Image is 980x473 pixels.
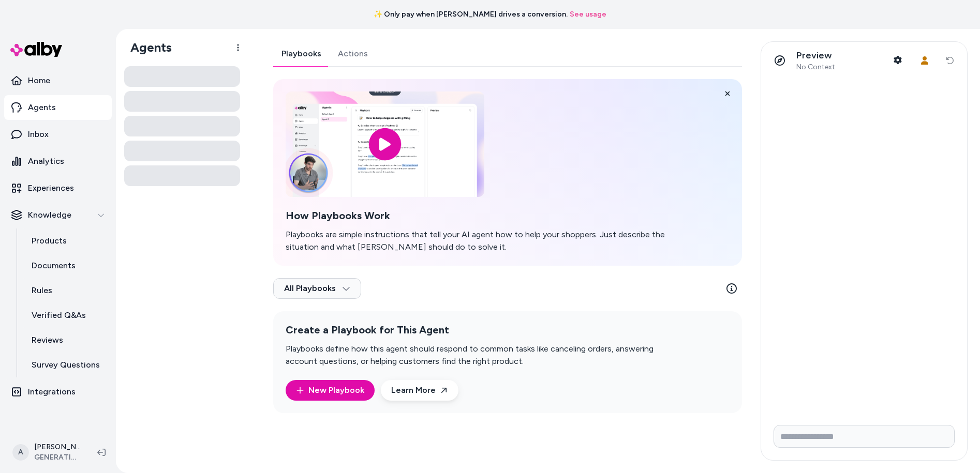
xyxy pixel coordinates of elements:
[330,41,376,66] a: Actions
[122,40,172,55] h1: Agents
[286,228,683,253] p: Playbooks are simple instructions that tell your AI agent how to help your shoppers. Just describ...
[286,380,375,401] button: New Playbook
[32,309,86,322] p: Verified Q&As
[12,444,29,461] span: A
[32,334,63,346] p: Reviews
[273,41,330,66] a: Playbooks
[28,74,50,87] p: Home
[21,303,112,328] a: Verified Q&As
[4,149,112,174] a: Analytics
[21,278,112,303] a: Rules
[32,284,52,297] p: Rules
[28,209,71,221] p: Knowledge
[21,353,112,377] a: Survey Questions
[10,42,62,57] img: alby Logo
[32,260,76,272] p: Documents
[34,452,81,463] span: GENERATIONAL TIME-SETTERS
[796,50,835,62] p: Preview
[4,122,112,147] a: Inbox
[4,95,112,120] a: Agents
[28,101,56,114] p: Agents
[4,176,112,201] a: Experiences
[32,359,100,371] p: Survey Questions
[21,328,112,353] a: Reviews
[4,68,112,93] a: Home
[4,379,112,404] a: Integrations
[374,9,568,20] span: ✨ Only pay when [PERSON_NAME] drives a conversion.
[28,128,49,141] p: Inbox
[6,436,89,469] button: A[PERSON_NAME]GENERATIONAL TIME-SETTERS
[286,343,683,368] p: Playbooks define how this agent should respond to common tasks like canceling orders, answering a...
[28,155,64,167] p: Analytics
[28,386,76,398] p: Integrations
[273,278,361,299] button: All Playbooks
[21,253,112,278] a: Documents
[286,324,683,337] h2: Create a Playbook for This Agent
[774,425,955,448] input: Write your prompt here
[21,228,112,253] a: Products
[296,384,364,396] a: New Playbook
[570,9,606,20] a: See usage
[4,203,112,227] button: Knowledge
[381,380,458,401] a: Learn More
[32,235,67,247] p: Products
[28,182,74,194] p: Experiences
[796,63,835,72] span: No Context
[286,209,683,222] h2: How Playbooks Work
[34,442,81,452] p: [PERSON_NAME]
[284,283,350,294] span: All Playbooks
